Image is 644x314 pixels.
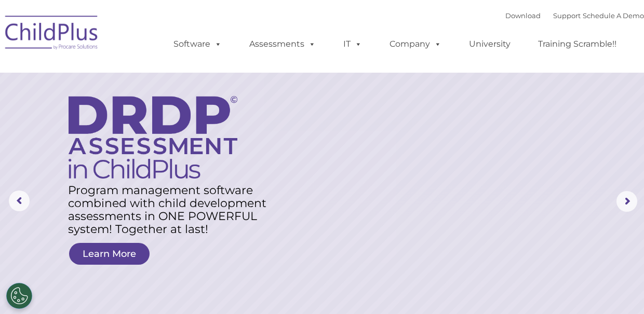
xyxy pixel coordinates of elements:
a: Assessments [239,34,326,54]
a: University [459,34,521,54]
button: Cookies Settings [6,283,32,309]
span: Last name [144,69,176,76]
a: Support [553,11,581,20]
a: Training Scramble!! [528,34,627,54]
span: Phone number [144,111,189,119]
font: | [505,11,644,20]
a: Schedule A Demo [583,11,644,20]
a: Learn More [69,243,150,265]
rs-layer: Program management software combined with child development assessments in ONE POWERFUL system! T... [68,184,274,236]
a: Software [163,34,232,54]
a: IT [333,34,372,54]
iframe: Chat Widget [474,202,644,314]
a: Company [379,34,452,54]
img: DRDP Assessment in ChildPlus [69,96,237,179]
a: Download [505,11,541,20]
